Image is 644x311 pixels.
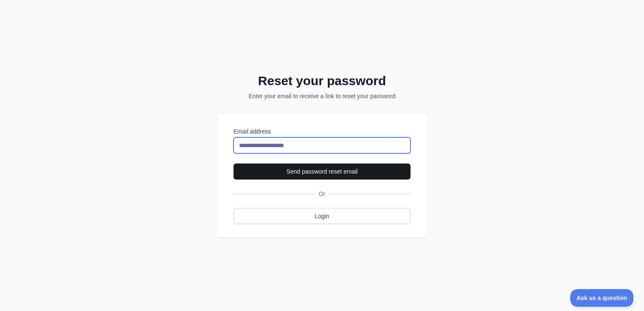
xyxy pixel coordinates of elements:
[315,190,329,198] span: Or
[233,164,411,180] button: Send password reset email
[233,127,411,136] label: Email address
[570,289,636,307] iframe: Toggle Customer Support
[233,208,411,224] a: Login
[228,73,416,88] h2: Reset your password
[228,92,416,100] p: Enter your email to receive a link to reset your password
